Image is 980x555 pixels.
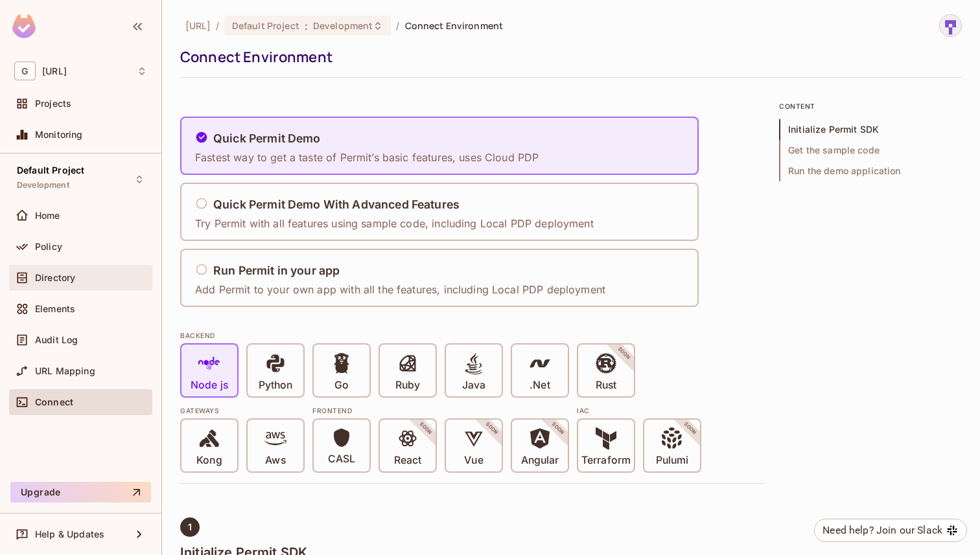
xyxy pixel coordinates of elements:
p: content [779,101,962,111]
p: Kong [196,454,222,467]
span: SOON [467,403,517,454]
li: / [216,19,219,32]
p: Java [462,379,485,392]
span: Monitoring [35,130,83,140]
span: Audit Log [35,335,78,345]
h5: Quick Permit Demo [213,132,321,145]
p: Python [259,379,292,392]
h5: Quick Permit Demo With Advanced Features [213,198,460,211]
span: SOON [401,403,451,454]
span: Directory [35,273,75,283]
p: Rust [596,379,616,392]
span: Connect [35,397,73,407]
button: Upgrade [10,482,151,503]
div: BACKEND [180,330,764,341]
span: Development [17,180,69,190]
span: Elements [35,304,75,314]
div: IAC [577,405,701,416]
p: .Net [530,379,550,392]
div: Frontend [312,405,569,416]
p: Aws [265,454,285,467]
p: Go [334,379,349,392]
span: the active workspace [185,19,211,32]
p: Try Permit with all features using sample code, including Local PDP deployment [195,216,594,231]
div: Gateways [180,405,305,416]
p: React [394,454,421,467]
span: Default Project [232,19,299,32]
span: Initialize Permit SDK [779,119,962,140]
span: URL Mapping [35,366,95,376]
img: sharmila@genworx.ai [940,15,961,36]
span: 1 [188,522,192,532]
p: Node js [191,379,228,392]
div: Need help? Join our Slack [822,523,942,538]
span: Policy [35,242,62,252]
span: Development [313,19,373,32]
span: SOON [599,328,649,379]
span: Projects [35,98,71,109]
span: G [14,62,36,80]
li: / [396,19,399,32]
span: Run the demo application [779,161,962,181]
span: Workspace: genworx.ai [42,66,67,76]
span: SOON [665,403,716,454]
span: Get the sample code [779,140,962,161]
p: Terraform [581,454,631,467]
span: Connect Environment [405,19,504,32]
p: Ruby [395,379,420,392]
div: Connect Environment [180,47,955,67]
p: Pulumi [656,454,688,467]
span: Default Project [17,165,84,176]
p: Add Permit to your own app with all the features, including Local PDP deployment [195,282,605,297]
span: Home [35,210,60,221]
p: Angular [521,454,559,467]
span: Help & Updates [35,529,104,539]
h5: Run Permit in your app [213,264,340,277]
p: Fastest way to get a taste of Permit’s basic features, uses Cloud PDP [195,150,539,164]
img: SReyMgAAAABJRU5ErkJggg== [12,14,36,38]
p: CASL [328,453,355,466]
span: SOON [533,403,583,454]
span: : [304,21,309,31]
p: Vue [464,454,483,467]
